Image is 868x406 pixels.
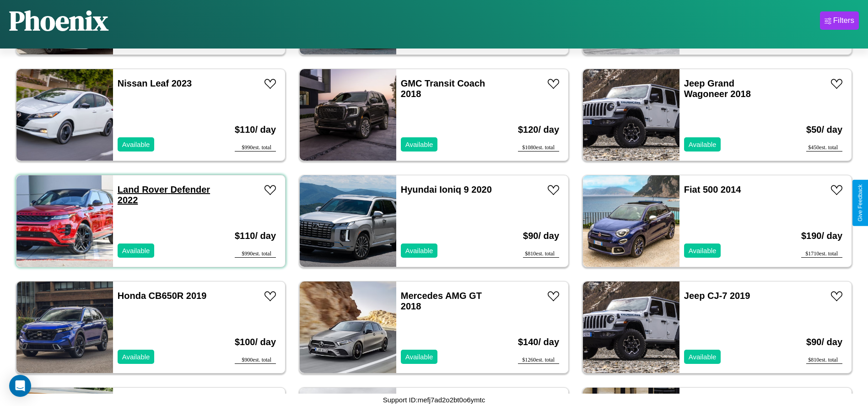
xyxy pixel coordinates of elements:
p: Available [122,138,150,151]
div: Give Feedback [857,184,863,222]
h1: Phoenix [9,2,108,39]
a: GMC Transit Coach 2018 [401,78,485,99]
div: $ 990 est. total [235,144,276,152]
button: Filters [820,11,859,30]
h3: $ 50 / day [806,115,842,144]
a: Hyundai Ioniq 9 2020 [401,184,492,195]
p: Available [689,351,717,363]
h3: $ 120 / day [518,115,559,144]
div: Filters [833,16,854,25]
a: Jeep CJ-7 2019 [684,291,750,301]
p: Support ID: mefj7ad2o2bt0o6ymtc [383,394,485,406]
div: $ 990 est. total [235,250,276,258]
p: Available [405,244,433,257]
p: Available [122,351,150,363]
h3: $ 140 / day [518,328,559,357]
h3: $ 100 / day [235,328,276,357]
a: Land Rover Defender 2022 [118,184,210,205]
h3: $ 110 / day [235,222,276,250]
h3: $ 90 / day [523,222,559,250]
h3: $ 110 / day [235,115,276,144]
div: $ 810 est. total [806,357,842,364]
div: $ 1710 est. total [801,250,842,258]
div: Open Intercom Messenger [9,375,31,397]
p: Available [405,138,433,151]
div: $ 900 est. total [235,357,276,364]
div: $ 1080 est. total [518,144,559,152]
div: $ 810 est. total [523,250,559,258]
p: Available [689,138,717,151]
h3: $ 190 / day [801,222,842,250]
a: Fiat 500 2014 [684,184,741,195]
div: $ 450 est. total [806,144,842,152]
a: Honda CB650R 2019 [118,291,207,301]
div: $ 1260 est. total [518,357,559,364]
a: Jeep Grand Wagoneer 2018 [684,78,751,99]
p: Available [405,351,433,363]
p: Available [122,244,150,257]
p: Available [689,244,717,257]
h3: $ 90 / day [806,328,842,357]
a: Nissan Leaf 2023 [118,78,192,88]
a: Mercedes AMG GT 2018 [401,291,482,311]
